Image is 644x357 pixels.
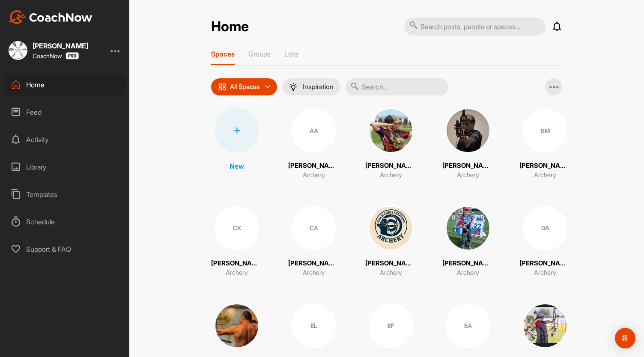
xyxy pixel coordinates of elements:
div: BM [523,108,567,153]
p: Archery [226,268,248,278]
img: CoachNow [9,10,92,24]
p: [PERSON_NAME] [365,259,417,268]
p: Archery [534,268,556,278]
div: Feed [5,101,125,123]
p: Archery [534,170,556,180]
p: [PERSON_NAME] [365,161,417,171]
p: Inspiration [303,83,334,90]
p: [PERSON_NAME] [442,161,494,171]
p: [PERSON_NAME] [288,259,340,268]
div: CK [215,206,259,250]
p: Archery [380,268,402,278]
p: New [230,161,244,171]
p: Archery [457,268,479,278]
div: Activity [5,129,125,150]
p: [PERSON_NAME] [288,161,340,171]
img: icon [218,83,227,91]
a: AA[PERSON_NAME]Archery [288,108,340,180]
p: Archery [457,170,479,180]
a: DA[PERSON_NAME]Archery [519,206,571,278]
p: Lists [284,50,298,58]
img: square_f8fb05f392231cb637f7275939207f84.jpg [9,41,27,60]
p: [PERSON_NAME] [442,259,494,268]
a: [PERSON_NAME]Archery [365,206,417,278]
img: CoachNow Pro [66,52,79,59]
p: [PERSON_NAME] [519,259,571,268]
div: Schedule [5,211,125,232]
img: square_e35a44b59a2643cb5fe3f7531bda743c.jpg [369,108,413,153]
a: [PERSON_NAME]Archery [442,108,494,180]
p: [PERSON_NAME] [211,259,262,268]
div: Home [5,74,125,95]
img: square_04bcb1984261e984cea165b91034bc34.jpg [369,206,413,250]
a: CA[PERSON_NAME]Archery [288,206,340,278]
p: Spaces [211,50,235,58]
div: Open Intercom Messenger [615,328,635,348]
div: AA [292,108,336,153]
div: [PERSON_NAME] [33,42,88,49]
a: [PERSON_NAME]Archery [365,108,417,180]
div: EL [292,303,336,348]
p: Groups [248,50,271,58]
p: All Spaces [230,83,260,90]
img: square_0ceba95f301fde0c695d1e8272b3f612.jpg [446,108,490,153]
a: CK[PERSON_NAME]Archery [211,206,262,278]
img: square_b2c2e687c0c8f3010c957d975222ee7e.jpg [215,303,259,348]
p: Archery [303,268,325,278]
div: Library [5,156,125,178]
a: BM[PERSON_NAME]Archery [519,108,571,180]
div: Templates [5,184,125,205]
div: DA [523,206,567,250]
div: EA [446,303,490,348]
div: Support & FAQ [5,238,125,260]
p: [PERSON_NAME] [519,161,571,171]
p: Archery [303,170,325,180]
input: Search posts, people or spaces... [404,18,546,36]
img: square_cb8e952c7d09cae65ea2f0aca55b285f.jpg [523,303,567,348]
p: Archery [380,170,402,180]
h2: Home [211,18,249,35]
div: CoachNow [33,52,79,59]
input: Search... [346,78,448,95]
div: EF [369,303,413,348]
img: menuIcon [289,83,298,91]
a: [PERSON_NAME]Archery [442,206,494,278]
div: CA [292,206,336,250]
img: square_17398eeeb2e8391203294e5ce83f0f15.jpg [446,206,490,250]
